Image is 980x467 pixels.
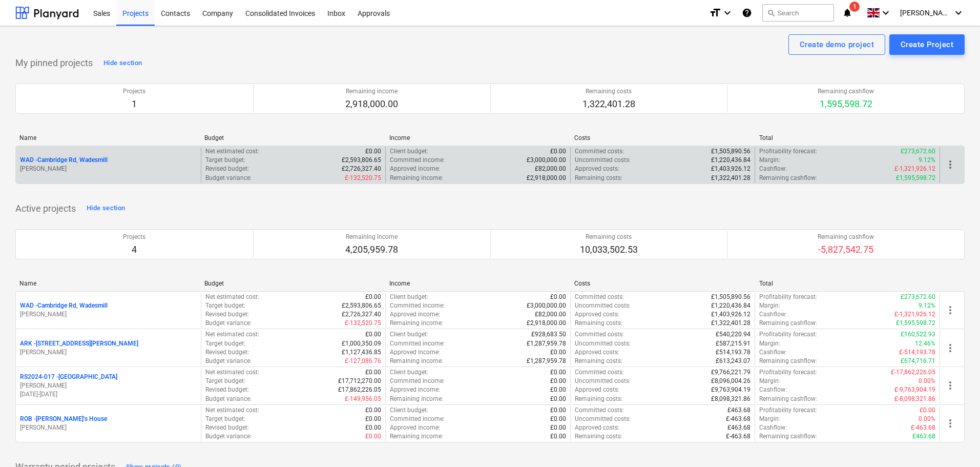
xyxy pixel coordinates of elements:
p: Committed costs : [575,147,624,156]
p: Remaining cashflow : [759,357,817,366]
span: 1 [849,2,860,12]
p: £0.00 [550,368,566,377]
p: £0.00 [550,432,566,441]
p: Uncommitted costs : [575,339,631,348]
div: ARK -[STREET_ADDRESS][PERSON_NAME][PERSON_NAME] [20,339,197,357]
p: Budget variance : [205,432,252,441]
p: £0.00 [365,293,381,301]
p: £0.00 [365,147,381,156]
p: £-149,956.05 [345,395,381,403]
p: Target budget : [205,301,245,310]
p: Client budget : [390,406,428,415]
p: Net estimated cost : [205,330,259,339]
iframe: Chat Widget [929,418,980,467]
p: Margin : [759,415,780,423]
p: Approved costs : [575,348,619,357]
p: £1,287,959.78 [527,339,566,348]
span: [PERSON_NAME] [900,9,951,17]
p: Cashflow : [759,423,787,432]
span: more_vert [944,379,956,392]
p: 1 [123,98,145,110]
p: Approved income : [390,348,440,357]
p: £-17,862,226.05 [891,368,935,377]
p: Target budget : [205,415,245,423]
p: Target budget : [205,156,245,165]
p: Profitability forecast : [759,147,817,156]
p: Remaining costs : [575,319,622,328]
p: £0.00 [550,147,566,156]
p: £0.00 [365,432,381,441]
span: more_vert [944,158,956,171]
p: Approved costs : [575,165,619,173]
p: Committed costs : [575,406,624,415]
p: £82,000.00 [535,310,566,319]
p: £8,096,004.26 [711,377,750,385]
p: Remaining income : [390,395,443,403]
div: WAD -Cambridge Rd, Wadesmill[PERSON_NAME] [20,301,197,319]
span: more_vert [944,342,956,354]
p: Committed income : [390,377,445,385]
p: 10,033,502.53 [580,243,638,256]
p: 4 [123,243,145,256]
p: £463.68 [727,406,750,415]
p: £-463.68 [726,432,750,441]
div: Hide section [87,202,125,214]
p: £1,505,890.56 [711,293,750,301]
p: 1,322,401.28 [582,98,635,110]
p: Target budget : [205,377,245,385]
i: keyboard_arrow_down [952,7,965,19]
div: Income [389,280,566,287]
p: Committed income : [390,156,445,165]
p: 4,205,959.78 [345,243,398,256]
p: £0.00 [365,330,381,339]
p: £-8,098,321.86 [894,395,935,403]
p: 0.00% [919,377,935,385]
p: £463.68 [912,432,935,441]
p: Net estimated cost : [205,293,259,301]
p: £1,505,890.56 [711,147,750,156]
p: -5,827,542.75 [818,243,874,256]
p: £1,000,350.09 [342,339,381,348]
p: £3,000,000.00 [527,301,566,310]
p: Remaining cashflow [818,233,874,241]
p: Active projects [15,202,76,215]
p: Client budget : [390,293,428,301]
p: £273,672.60 [901,147,935,156]
p: £-1,321,926.12 [894,165,935,173]
p: £2,593,806.65 [342,156,381,165]
p: £9,763,904.19 [711,385,750,394]
p: Committed costs : [575,293,624,301]
p: £514,193.78 [716,348,750,357]
p: £1,220,436.84 [711,156,750,165]
p: ARK - [STREET_ADDRESS][PERSON_NAME] [20,339,138,348]
div: Costs [574,134,751,141]
p: £160,522.93 [901,330,935,339]
p: Uncommitted costs : [575,415,631,423]
div: Total [759,134,936,141]
p: £674,716.71 [901,357,935,366]
p: Approved income : [390,385,440,394]
p: Net estimated cost : [205,368,259,377]
p: £0.00 [550,293,566,301]
p: £3,000,000.00 [527,156,566,165]
p: My pinned projects [15,57,93,69]
p: Cashflow : [759,385,787,394]
span: more_vert [944,417,956,430]
p: Projects [123,87,145,96]
button: Hide section [101,55,144,71]
p: Approved costs : [575,385,619,394]
p: Client budget : [390,330,428,339]
p: Net estimated cost : [205,147,259,156]
i: format_size [709,7,721,19]
p: £0.00 [365,368,381,377]
p: Uncommitted costs : [575,156,631,165]
p: £1,595,598.72 [896,174,935,182]
div: Hide section [103,57,142,69]
p: £1,403,926.12 [711,165,750,173]
p: Committed income : [390,301,445,310]
p: Committed income : [390,415,445,423]
p: Margin : [759,156,780,165]
p: [PERSON_NAME] [20,165,197,173]
p: Uncommitted costs : [575,377,631,385]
